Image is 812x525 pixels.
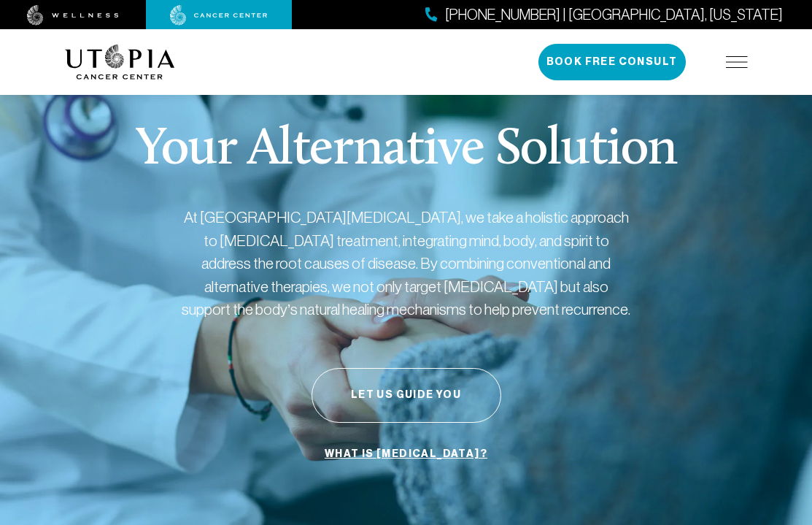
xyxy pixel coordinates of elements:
img: wellness [27,5,119,26]
img: cancer center [170,5,268,26]
p: Your Alternative Solution [135,124,677,177]
a: What is [MEDICAL_DATA]? [321,440,491,468]
p: At [GEOGRAPHIC_DATA][MEDICAL_DATA], we take a holistic approach to [MEDICAL_DATA] treatment, inte... [180,206,633,321]
img: icon-hamburger [726,56,748,68]
span: [PHONE_NUMBER] | [GEOGRAPHIC_DATA], [US_STATE] [445,4,783,26]
img: logo [65,45,175,80]
button: Let Us Guide You [312,368,501,423]
button: Book Free Consult [538,44,686,80]
a: [PHONE_NUMBER] | [GEOGRAPHIC_DATA], [US_STATE] [425,4,783,26]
